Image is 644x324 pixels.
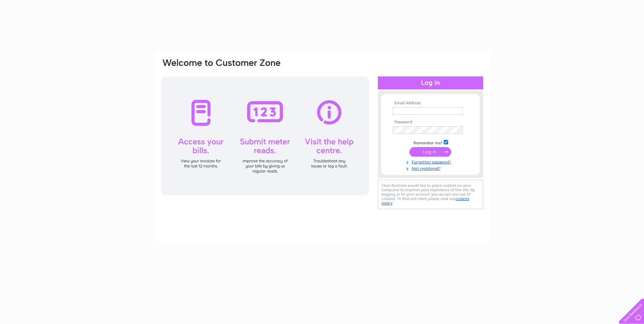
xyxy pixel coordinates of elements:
[391,139,470,146] td: Remember me?
[393,158,470,165] a: Forgotten password?
[391,101,470,106] th: Email Address:
[391,120,470,125] th: Password:
[409,147,451,157] input: Submit
[393,165,470,171] a: Not registered?
[378,180,483,209] div: Clear Business would like to place cookies on your computer to improve your experience of the sit...
[382,196,469,205] a: cookies policy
